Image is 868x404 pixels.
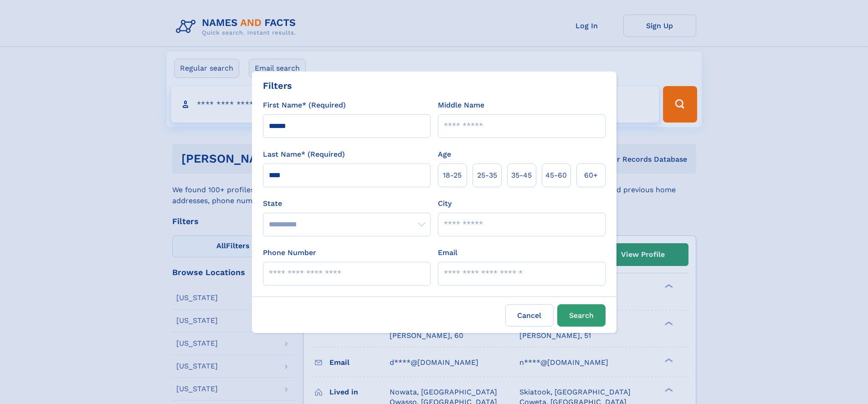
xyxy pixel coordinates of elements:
[584,170,598,181] span: 60+
[438,198,452,209] label: City
[263,149,345,160] label: Last Name* (Required)
[263,79,292,92] div: Filters
[438,247,457,258] label: Email
[477,170,497,181] span: 25‑35
[438,100,484,111] label: Middle Name
[263,198,431,209] label: State
[263,247,316,258] label: Phone Number
[545,170,567,181] span: 45‑60
[557,304,606,327] button: Search
[505,304,554,327] label: Cancel
[263,100,346,111] label: First Name* (Required)
[438,149,451,160] label: Age
[443,170,462,181] span: 18‑25
[511,170,532,181] span: 35‑45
